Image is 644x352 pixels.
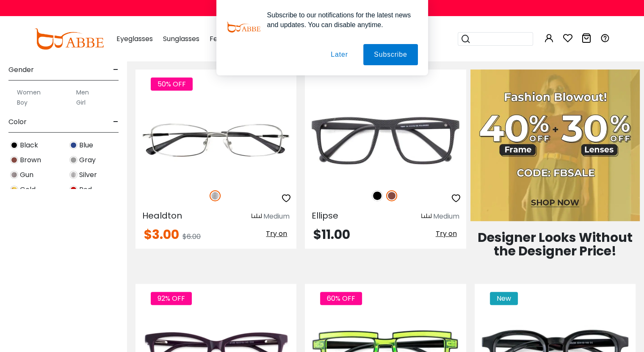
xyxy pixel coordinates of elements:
[20,185,36,195] span: Gold
[135,100,296,180] img: Silver Healdton - Metal ,Adjust Nose Pads
[182,232,201,241] span: $6.00
[79,185,92,195] span: Red
[79,155,96,165] span: Gray
[69,186,77,194] img: Red
[151,292,192,305] span: 92% OFF
[17,87,41,97] label: Women
[79,170,97,180] span: Silver
[76,87,89,97] label: Men
[76,97,86,108] label: Girl
[20,155,41,165] span: Brown
[8,112,27,132] span: Color
[260,10,418,30] div: Subscribe to our notifications for the latest news and updates. You can disable anytime.
[433,228,459,239] button: Try on
[436,229,457,238] span: Try on
[421,213,431,219] img: size ruler
[10,141,18,149] img: Black
[252,213,262,219] img: size ruler
[151,78,193,91] span: 50% OFF
[20,140,38,150] span: Black
[17,97,28,108] label: Boy
[10,156,18,164] img: Brown
[10,171,18,179] img: Gun
[266,229,287,238] span: Try on
[142,210,182,222] span: Healdton
[490,292,518,305] span: New
[313,225,350,244] span: $11.00
[144,225,179,244] span: $3.00
[227,10,260,44] img: notification icon
[470,69,640,221] img: Fashion Blowout Sale
[10,186,18,194] img: Gold
[363,44,417,65] button: Subscribe
[263,211,290,222] div: Medium
[263,228,290,239] button: Try on
[210,190,221,201] img: Silver
[386,190,397,201] img: Brown
[320,292,362,305] span: 60% OFF
[20,170,33,180] span: Gun
[113,112,119,132] span: -
[69,141,77,149] img: Blue
[305,100,466,180] img: Brown Ellipse - TR ,Universal Bridge Fit
[312,210,338,222] span: Ellipse
[372,190,383,201] img: Black
[79,140,93,150] span: Blue
[433,211,459,222] div: Medium
[69,156,77,164] img: Gray
[320,44,358,65] button: Later
[478,228,633,260] span: Designer Looks Without the Designer Price!
[69,171,77,179] img: Silver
